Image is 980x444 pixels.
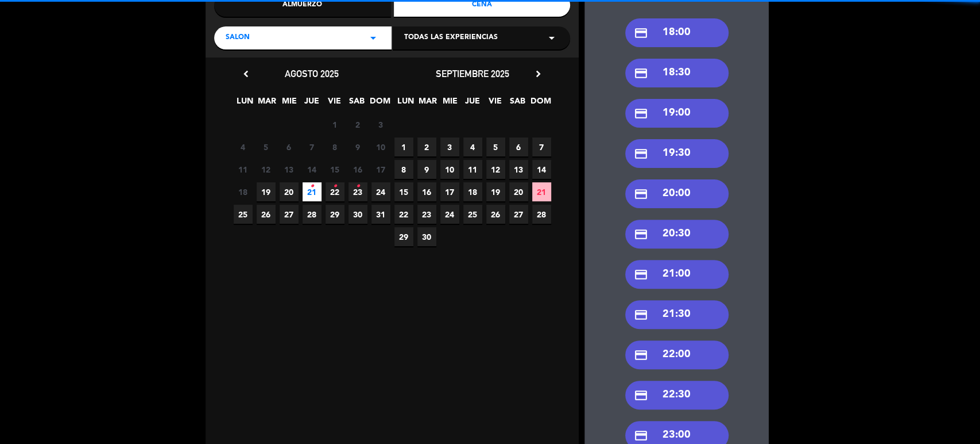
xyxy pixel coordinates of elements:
[348,137,367,156] span: 9
[625,18,729,47] div: 18:00
[440,160,459,179] span: 10
[463,160,482,179] span: 11
[257,182,276,201] span: 19
[509,182,528,201] span: 20
[303,182,321,201] span: 21
[634,106,648,121] i: credit_card
[625,59,729,87] div: 18:30
[463,94,482,113] span: JUE
[303,94,321,113] span: JUE
[463,205,482,224] span: 25
[404,32,498,44] span: Todas las experiencias
[634,26,648,40] i: credit_card
[371,205,390,224] span: 31
[486,94,505,113] span: VIE
[280,182,299,201] span: 20
[348,205,367,224] span: 30
[532,205,551,224] span: 28
[625,260,729,289] div: 21:00
[634,187,648,201] i: credit_card
[634,428,648,443] i: credit_card
[625,381,729,409] div: 22:30
[280,205,299,224] span: 27
[326,205,344,224] span: 29
[486,137,505,156] span: 5
[356,177,360,196] i: •
[486,182,505,201] span: 19
[634,348,648,362] i: credit_card
[417,137,436,156] span: 2
[234,182,253,201] span: 18
[371,182,390,201] span: 24
[634,227,648,242] i: credit_card
[486,160,505,179] span: 12
[463,137,482,156] span: 4
[226,32,250,44] span: SALON
[394,227,413,246] span: 29
[310,177,314,196] i: •
[625,300,729,329] div: 21:30
[625,139,729,168] div: 19:30
[303,137,321,156] span: 7
[634,388,648,403] i: credit_card
[333,177,337,196] i: •
[326,137,344,156] span: 8
[235,94,254,113] span: LUN
[440,137,459,156] span: 3
[509,137,528,156] span: 6
[303,205,321,224] span: 28
[394,182,413,201] span: 15
[625,179,729,208] div: 20:00
[257,160,276,179] span: 12
[634,267,648,282] i: credit_card
[530,94,549,113] span: DOM
[348,115,367,134] span: 2
[396,94,415,113] span: LUN
[371,160,390,179] span: 17
[463,182,482,201] span: 18
[509,205,528,224] span: 27
[532,68,544,80] i: chevron_right
[634,308,648,322] i: credit_card
[417,227,436,246] span: 30
[326,182,344,201] span: 22
[348,182,367,201] span: 23
[634,147,648,161] i: credit_card
[370,94,389,113] span: DOM
[394,205,413,224] span: 22
[347,94,366,113] span: SAB
[326,115,344,134] span: 1
[285,68,339,79] span: agosto 2025
[436,68,509,79] span: septiembre 2025
[394,160,413,179] span: 8
[280,94,299,113] span: MIE
[508,94,527,113] span: SAB
[532,137,551,156] span: 7
[234,137,253,156] span: 4
[417,160,436,179] span: 9
[258,94,277,113] span: MAR
[371,115,390,134] span: 3
[441,94,460,113] span: MIE
[366,31,380,45] i: arrow_drop_down
[234,205,253,224] span: 25
[532,182,551,201] span: 21
[486,205,505,224] span: 26
[240,68,252,80] i: chevron_left
[440,182,459,201] span: 17
[625,99,729,128] div: 19:00
[417,182,436,201] span: 16
[371,137,390,156] span: 10
[509,160,528,179] span: 13
[440,205,459,224] span: 24
[348,160,367,179] span: 16
[634,66,648,81] i: credit_card
[419,94,437,113] span: MAR
[394,137,413,156] span: 1
[326,160,344,179] span: 15
[325,94,344,113] span: VIE
[257,205,276,224] span: 26
[257,137,276,156] span: 5
[417,205,436,224] span: 23
[234,160,253,179] span: 11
